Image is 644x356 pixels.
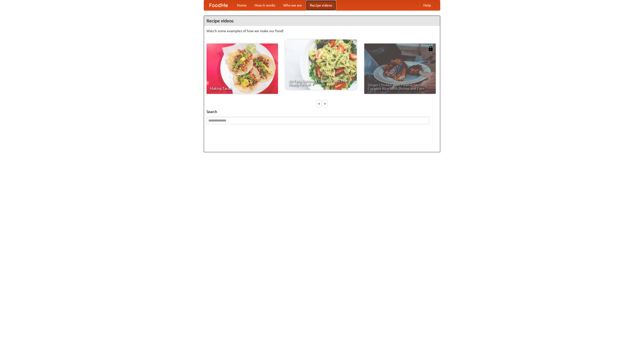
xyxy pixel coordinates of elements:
div: » [323,100,327,107]
div: « [317,100,321,107]
a: An Easy, Summery Tomato Pasta That's Ready for Fall [285,39,357,90]
h5: Search [207,109,437,114]
a: Help [419,0,435,10]
a: How it works [251,0,279,10]
img: 483408.png [428,46,433,51]
span: Making Tacos [210,87,274,90]
a: FoodMe [204,0,233,10]
span: An Easy, Summery Tomato Pasta That's Ready for Fall [289,79,353,86]
a: Home [233,0,251,10]
a: Recipe videos [306,0,336,10]
a: Making Tacos [207,44,278,94]
p: Watch some examples of how we make our food! [207,28,437,33]
a: Who we are [279,0,306,10]
h4: Recipe videos [204,16,440,26]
